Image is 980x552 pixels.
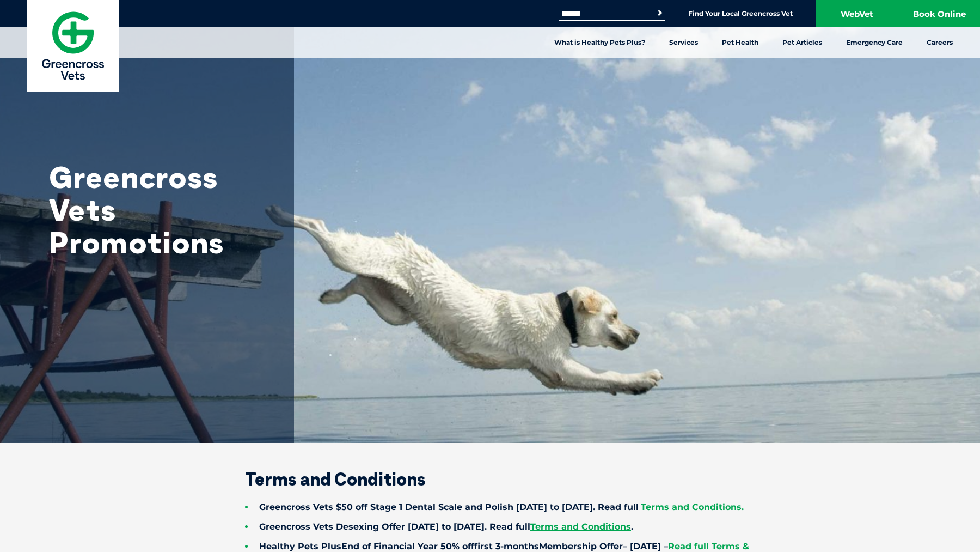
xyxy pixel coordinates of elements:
[641,502,744,512] a: Terms and Conditions.
[688,9,793,18] a: Find Your Local Greencross Vet
[834,27,915,58] a: Emergency Care
[259,502,639,512] strong: Greencross Vets $50 off Stage 1 Dental Scale and Polish [DATE] to [DATE]. Read full
[207,470,773,488] h2: Terms and Conditions
[530,521,631,532] a: Terms and Conditions
[341,541,474,551] span: End of Financial Year 50% off
[539,541,623,551] span: Membership Offer
[770,27,834,58] a: Pet Articles
[259,521,633,532] strong: Greencross Vets Desexing Offer [DATE] to [DATE]. Read full .
[657,27,710,58] a: Services
[49,161,267,259] h1: Greencross Vets Promotions
[542,27,657,58] a: What is Healthy Pets Plus?
[710,27,770,58] a: Pet Health
[474,541,539,551] span: first 3-months
[915,27,965,58] a: Careers
[654,8,665,19] button: Search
